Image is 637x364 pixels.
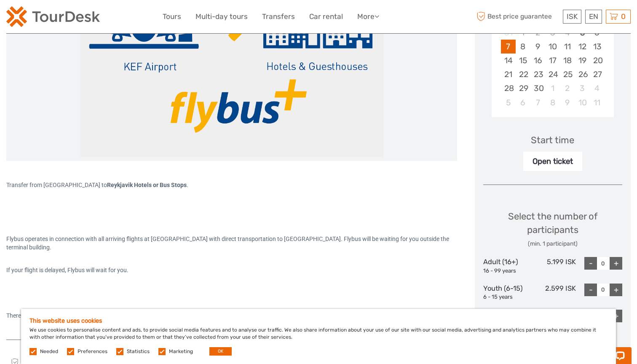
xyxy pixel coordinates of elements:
div: + [610,284,622,296]
div: Choose Wednesday, September 17th, 2025 [545,54,560,67]
div: Choose Friday, September 26th, 2025 [575,67,590,81]
div: Select the number of participants [483,210,623,248]
div: Choose Tuesday, September 23rd, 2025 [530,67,545,81]
img: 120-15d4194f-c635-41b9-a512-a3cb382bfb57_logo_small.png [6,6,100,27]
span: ISK [567,12,578,21]
div: Start time [531,134,574,147]
div: month 2025-09 [494,26,611,110]
div: Choose Thursday, September 18th, 2025 [560,54,575,67]
div: Choose Wednesday, October 8th, 2025 [545,96,560,110]
label: Preferences [78,348,107,355]
div: 5.199 ISK [530,257,576,275]
span: Transfer from [GEOGRAPHIC_DATA] to [6,182,187,188]
div: Youth (6-15) [483,284,530,301]
a: Car rental [309,11,343,23]
div: Choose Sunday, September 28th, 2025 [501,81,516,95]
div: Choose Tuesday, October 7th, 2025 [530,96,545,110]
div: Choose Friday, September 19th, 2025 [575,54,590,67]
label: Marketing [169,348,193,355]
div: Choose Sunday, October 5th, 2025 [501,96,516,110]
h5: This website uses cookies [29,317,608,324]
a: Tours [163,11,181,23]
div: 2.599 ISK [530,284,576,301]
div: We use cookies to personalise content and ads, to provide social media features and to analyse ou... [21,309,616,364]
div: Choose Friday, October 3rd, 2025 [575,81,590,95]
div: Choose Sunday, September 14th, 2025 [501,54,516,67]
label: Needed [40,348,58,355]
div: (min. 1 participant) [483,240,623,248]
div: EN [585,10,602,24]
button: OK [209,347,232,356]
div: Choose Tuesday, September 30th, 2025 [530,81,545,95]
a: More [357,11,379,23]
div: Choose Monday, September 15th, 2025 [516,54,530,67]
div: + [610,257,622,270]
span: Best price guarantee [475,10,561,24]
div: 16 - 99 years [483,267,530,275]
div: Choose Saturday, October 4th, 2025 [590,81,605,95]
div: Choose Saturday, September 20th, 2025 [590,54,605,67]
p: Chat now [12,15,95,21]
span: Flybus operates in connection with all arriving flights at [GEOGRAPHIC_DATA] with direct transpor... [6,236,450,251]
span: If your flight is delayed, Flybus will wait for you. [6,267,128,273]
a: Transfers [262,11,295,23]
div: Choose Friday, September 12th, 2025 [575,40,590,54]
div: Choose Saturday, September 27th, 2025 [590,67,605,81]
a: Multi-day tours [195,11,248,23]
div: Choose Thursday, October 2nd, 2025 [560,81,575,95]
button: Open LiveChat chat widget [97,13,107,23]
div: Choose Sunday, September 7th, 2025 [501,40,516,54]
div: Adult (16+) [483,257,530,275]
div: Choose Tuesday, September 16th, 2025 [530,54,545,67]
div: + [610,310,622,322]
div: Choose Saturday, September 13th, 2025 [590,40,605,54]
div: Choose Thursday, October 9th, 2025 [560,96,575,110]
div: Choose Monday, September 29th, 2025 [516,81,530,95]
div: Choose Sunday, September 21st, 2025 [501,67,516,81]
div: Choose Monday, September 8th, 2025 [516,40,530,54]
label: Statistics [127,348,150,355]
div: Choose Tuesday, September 9th, 2025 [530,40,545,54]
div: Choose Saturday, October 11th, 2025 [590,96,605,110]
div: Open ticket [523,152,582,171]
div: - [584,257,597,270]
span: There is no fixed schedule for Flybus from [GEOGRAPHIC_DATA] to [GEOGRAPHIC_DATA]. [6,312,239,319]
div: Choose Thursday, September 25th, 2025 [560,67,575,81]
div: - [584,284,597,296]
div: Choose Monday, October 6th, 2025 [516,96,530,110]
div: Choose Wednesday, October 1st, 2025 [545,81,560,95]
div: Choose Thursday, September 11th, 2025 [560,40,575,54]
span: 0 [620,12,627,21]
div: Choose Wednesday, September 10th, 2025 [545,40,560,54]
div: Choose Wednesday, September 24th, 2025 [545,67,560,81]
span: . [187,182,188,188]
div: Choose Friday, October 10th, 2025 [575,96,590,110]
strong: Reykjavik Hotels or Bus Stops [107,182,187,188]
div: Choose Monday, September 22nd, 2025 [516,67,530,81]
div: 6 - 15 years [483,293,530,301]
